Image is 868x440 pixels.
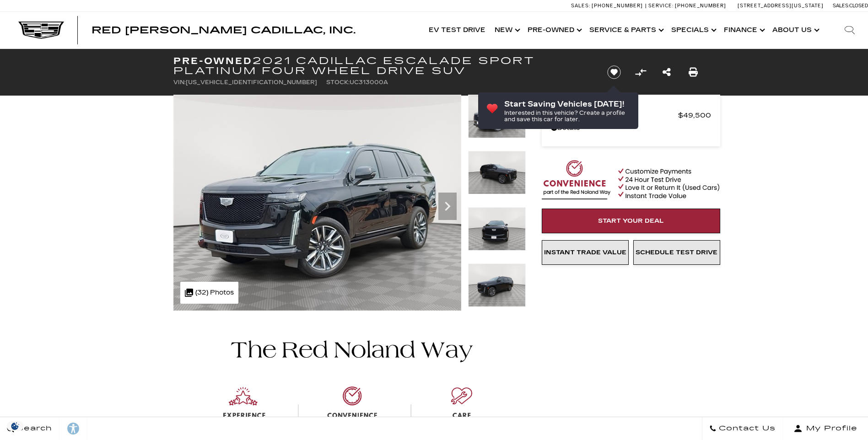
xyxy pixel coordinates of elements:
[542,209,720,233] a: Start Your Deal
[551,122,711,134] a: Details
[468,95,526,138] img: Used 2021 Black Raven Cadillac Sport Platinum image 1
[551,109,678,122] span: Red [PERSON_NAME]
[783,417,868,440] button: Open user profile menu
[523,12,585,48] a: Pre-Owned
[717,422,776,435] span: Contact Us
[598,217,664,225] span: Start Your Deal
[571,3,645,8] a: Sales: [PHONE_NUMBER]
[186,79,317,86] span: [US_VEHICLE_IDENTIFICATION_NUMBER]
[585,12,667,48] a: Service & Parts
[678,109,711,122] span: $49,500
[592,3,643,9] span: [PHONE_NUMBER]
[849,3,868,9] span: Closed
[768,12,822,48] a: About Us
[468,151,526,194] img: Used 2021 Black Raven Cadillac Sport Platinum image 2
[645,3,728,8] a: Service: [PHONE_NUMBER]
[92,25,356,36] span: Red [PERSON_NAME] Cadillac, Inc.
[173,55,253,66] strong: Pre-Owned
[468,263,526,307] img: Used 2021 Black Raven Cadillac Sport Platinum image 4
[636,249,717,256] span: Schedule Test Drive
[173,79,186,86] span: VIN:
[18,21,64,39] img: Cadillac Dark Logo with Cadillac White Text
[648,3,674,9] span: Service:
[424,12,490,48] a: EV Test Drive
[803,422,857,435] span: My Profile
[350,79,388,86] span: UC313000A
[326,79,350,86] span: Stock:
[173,56,592,76] h1: 2021 Cadillac Escalade Sport Platinum Four Wheel Drive SUV
[833,3,849,9] span: Sales:
[604,65,624,80] button: Save vehicle
[5,421,26,431] img: Opt-Out Icon
[719,12,768,48] a: Finance
[180,282,238,304] div: (32) Photos
[542,240,629,265] a: Instant Trade Value
[689,66,698,79] a: Print this Pre-Owned 2021 Cadillac Escalade Sport Platinum Four Wheel Drive SUV
[633,240,720,265] a: Schedule Test Drive
[92,26,356,35] a: Red [PERSON_NAME] Cadillac, Inc.
[738,3,824,9] a: [STREET_ADDRESS][US_STATE]
[490,12,523,48] a: New
[702,417,783,440] a: Contact Us
[551,109,711,122] a: Red [PERSON_NAME] $49,500
[173,95,461,311] img: Used 2021 Black Raven Cadillac Sport Platinum image 1
[5,421,26,431] section: Click to Open Cookie Consent Modal
[468,207,526,251] img: Used 2021 Black Raven Cadillac Sport Platinum image 3
[667,12,719,48] a: Specials
[544,249,626,256] span: Instant Trade Value
[14,422,52,435] span: Search
[675,3,726,9] span: [PHONE_NUMBER]
[634,65,647,79] button: Compare Vehicle
[571,3,590,9] span: Sales:
[663,66,671,79] a: Share this Pre-Owned 2021 Cadillac Escalade Sport Platinum Four Wheel Drive SUV
[438,193,457,220] div: Next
